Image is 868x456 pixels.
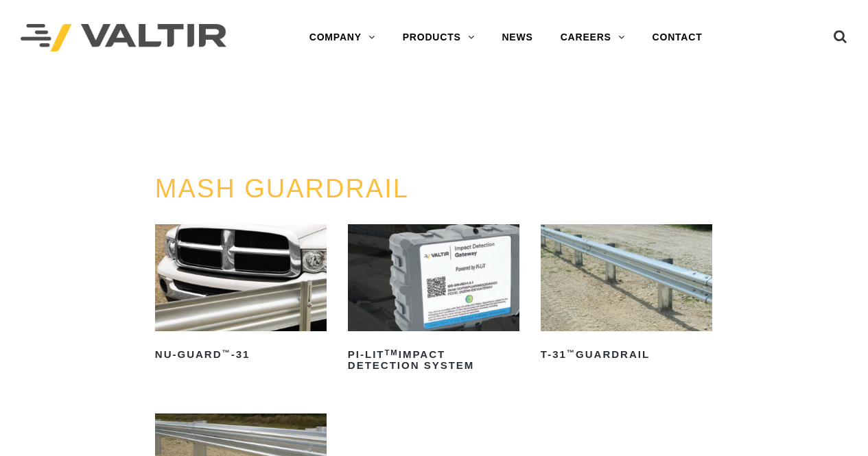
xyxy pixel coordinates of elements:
sup: ™ [222,348,231,357]
a: T-31™Guardrail [541,224,712,365]
h2: T-31 Guardrail [541,344,712,365]
sup: TM [385,348,399,357]
a: CAREERS [547,24,639,51]
a: COMPANY [296,24,389,51]
a: PRODUCTS [389,24,489,51]
h2: PI-LIT Impact Detection System [348,344,519,376]
h2: NU-GUARD -31 [155,344,327,365]
img: Valtir [21,24,226,52]
a: MASH GUARDRAIL [155,174,409,203]
a: NEWS [488,24,546,51]
sup: ™ [567,348,576,357]
a: PI-LITTMImpact Detection System [348,224,519,376]
a: CONTACT [639,24,716,51]
a: NU-GUARD™-31 [155,224,327,365]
